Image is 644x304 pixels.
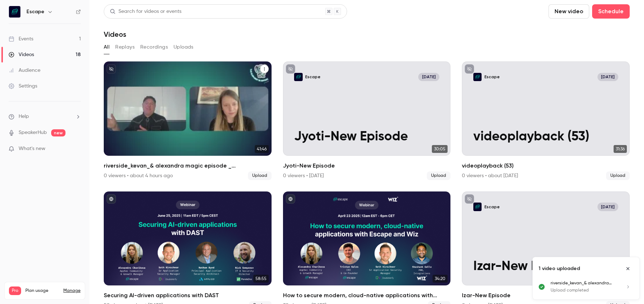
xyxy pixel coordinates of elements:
[465,64,474,74] button: unpublished
[592,4,630,19] button: Schedule
[19,129,47,136] a: SpeakerHub
[473,129,618,144] p: videoplayback (53)
[294,129,439,144] p: Jyoti-New Episode
[473,73,482,81] img: videoplayback (53)
[283,61,451,180] li: Jyoti-New Episode
[283,161,451,170] h2: Jyoti-New Episode
[433,275,448,283] span: 34:20
[104,61,272,180] a: 41:46riverside_kevan_& alexandra magic episode _ [DATE]_podcast___ [PERSON_NAME]0 viewers • about...
[283,172,324,179] div: 0 viewers • [DATE]
[286,64,295,74] button: unpublished
[174,41,194,53] button: Uploads
[614,145,627,153] span: 31:36
[140,41,168,53] button: Recordings
[484,74,500,80] p: Escape
[551,280,616,286] p: riverside_kevan_& alexandra magic episode _ [DATE]_podcast___ [PERSON_NAME]
[9,6,20,18] img: Escape
[19,145,45,153] span: What's new
[9,83,37,90] div: Settings
[115,41,135,53] button: Replays
[551,287,616,294] p: Upload completed
[110,8,181,15] div: Search for videos or events
[9,113,81,120] li: help-dropdown-opener
[473,203,482,211] img: Izar-New Episode
[533,280,639,299] ul: Uploads list
[104,4,630,300] section: Videos
[104,291,272,300] h2: Securing AI-driven applications with DAST
[9,51,34,58] div: Videos
[255,145,269,153] span: 41:46
[462,61,630,180] a: videoplayback (53)Escape[DATE]videoplayback (53)31:36videoplayback (53)0 viewers • about [DATE]Up...
[427,171,450,180] span: Upload
[418,73,439,81] span: [DATE]
[462,161,630,170] h2: videoplayback (53)
[283,61,451,180] a: Jyoti-New EpisodeEscape[DATE]Jyoti-New Episode30:05Jyoti-New Episode0 viewers • [DATE]Upload
[548,4,589,19] button: New video
[538,265,580,272] p: 1 video uploaded
[606,171,630,180] span: Upload
[294,73,302,81] img: Jyoti-New Episode
[107,64,116,74] button: unpublished
[25,288,59,294] span: Plan usage
[283,291,451,300] h2: How to secure modern, cloud-native applications with Escape and Wiz
[253,275,269,283] span: 58:55
[551,280,634,294] a: riverside_kevan_& alexandra magic episode _ [DATE]_podcast___ [PERSON_NAME]Upload completed
[104,30,126,39] h1: Videos
[305,74,321,80] p: Escape
[432,145,448,153] span: 30:05
[597,203,618,211] span: [DATE]
[104,41,109,53] button: All
[465,194,474,204] button: unpublished
[9,286,21,295] span: Pro
[107,194,116,204] button: published
[72,146,81,152] iframe: Noticeable Trigger
[104,172,173,179] div: 0 viewers • about 4 hours ago
[104,61,272,180] li: riverside_kevan_& alexandra magic episode _ jun 13, 2025_podcast___ kevan ba
[248,171,272,180] span: Upload
[622,263,634,274] button: Close uploads list
[473,259,618,274] p: Izar-New Episode
[63,288,80,294] a: Manage
[462,61,630,180] li: videoplayback (53)
[9,67,40,74] div: Audience
[104,161,272,170] h2: riverside_kevan_& alexandra magic episode _ [DATE]_podcast___ [PERSON_NAME]
[462,291,630,300] h2: Izar-New Episode
[462,172,518,179] div: 0 viewers • about [DATE]
[597,73,618,81] span: [DATE]
[51,129,65,136] span: new
[19,113,29,120] span: Help
[484,204,500,210] p: Escape
[9,35,33,43] div: Events
[26,8,44,15] h6: Escape
[286,194,295,204] button: published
